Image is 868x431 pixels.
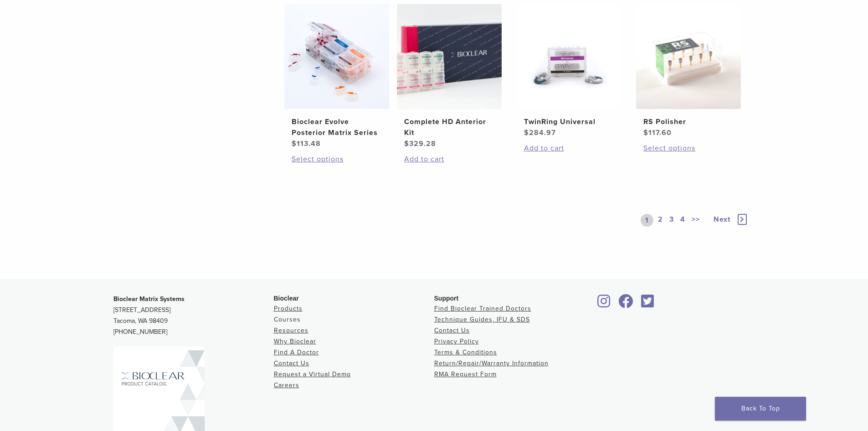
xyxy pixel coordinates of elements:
[516,4,622,138] a: TwinRing UniversalTwinRing Universal $284.97
[274,305,303,312] a: Products
[274,359,309,367] a: Contact Us
[434,295,459,302] span: Support
[715,397,806,421] a: Back To Top
[434,370,497,378] a: RMA Request Form
[643,143,734,154] a: Select options for “RS Polisher”
[434,338,479,345] a: Privacy Policy
[396,4,503,149] a: Complete HD Anterior KitComplete HD Anterior Kit $329.28
[113,295,185,303] strong: Bioclear Matrix Systems
[404,116,494,138] h2: Complete HD Anterior Kit
[274,327,308,334] a: Resources
[434,327,470,334] a: Contact Us
[404,154,494,165] a: Add to cart: “Complete HD Anterior Kit”
[643,128,648,137] span: $
[668,214,676,227] a: 3
[404,139,436,148] bdi: 329.28
[292,154,382,165] a: Select options for “Bioclear Evolve Posterior Matrix Series”
[274,316,301,323] a: Courses
[113,294,274,338] p: [STREET_ADDRESS] Tacoma, WA 98409 [PHONE_NUMBER]
[524,128,529,137] span: $
[638,300,657,309] a: Bioclear
[656,214,665,227] a: 2
[292,116,382,138] h2: Bioclear Evolve Posterior Matrix Series
[641,214,653,227] a: 1
[274,338,316,345] a: Why Bioclear
[636,4,742,138] a: RS PolisherRS Polisher $117.60
[274,348,319,356] a: Find A Doctor
[292,139,321,148] bdi: 113.48
[397,4,502,109] img: Complete HD Anterior Kit
[678,214,687,227] a: 4
[690,214,702,227] a: >>
[636,4,741,109] img: RS Polisher
[616,300,637,309] a: Bioclear
[284,4,390,149] a: Bioclear Evolve Posterior Matrix SeriesBioclear Evolve Posterior Matrix Series $113.48
[517,4,621,109] img: TwinRing Universal
[434,359,549,367] a: Return/Repair/Warranty Information
[714,215,730,224] span: Next
[524,143,614,154] a: Add to cart: “TwinRing Universal”
[643,116,734,127] h2: RS Polisher
[524,116,614,127] h2: TwinRing Universal
[643,128,672,137] bdi: 117.60
[284,4,389,109] img: Bioclear Evolve Posterior Matrix Series
[274,295,299,302] span: Bioclear
[274,381,299,389] a: Careers
[292,139,297,148] span: $
[595,300,614,309] a: Bioclear
[404,139,409,148] span: $
[434,348,497,356] a: Terms & Conditions
[274,370,351,378] a: Request a Virtual Demo
[434,316,530,323] a: Technique Guides, IFU & SDS
[434,305,531,312] a: Find Bioclear Trained Doctors
[524,128,556,137] bdi: 284.97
